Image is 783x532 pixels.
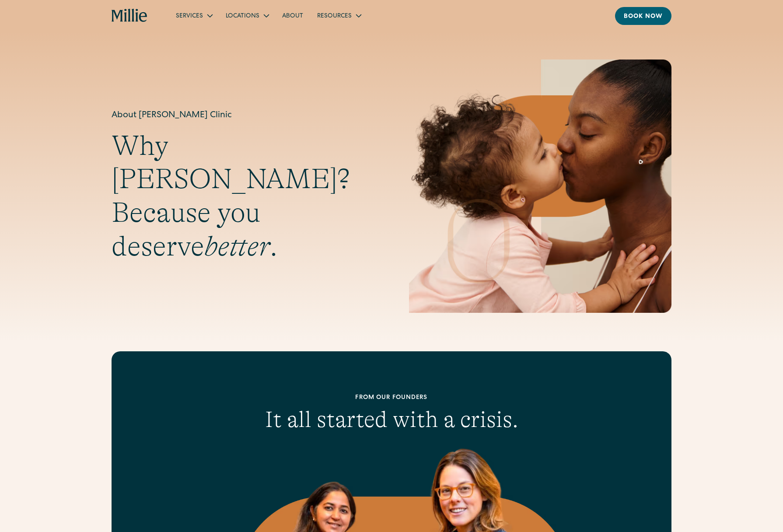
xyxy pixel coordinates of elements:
div: Locations [226,12,259,21]
a: About [275,8,310,23]
img: Mother and baby sharing a kiss, highlighting the emotional bond and nurturing care at the heart o... [409,59,671,313]
a: home [112,9,148,23]
div: Book now [624,12,663,21]
h2: Why [PERSON_NAME]? Because you deserve . [112,129,374,263]
div: Locations [219,8,275,23]
em: better [204,231,270,262]
h1: About [PERSON_NAME] Clinic [112,109,374,122]
a: Book now [615,7,671,25]
div: Services [169,8,219,23]
h2: It all started with a crisis. [168,406,615,433]
div: Services [176,12,203,21]
div: Resources [317,12,352,21]
div: From our founders [168,393,615,402]
div: Resources [310,8,367,23]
